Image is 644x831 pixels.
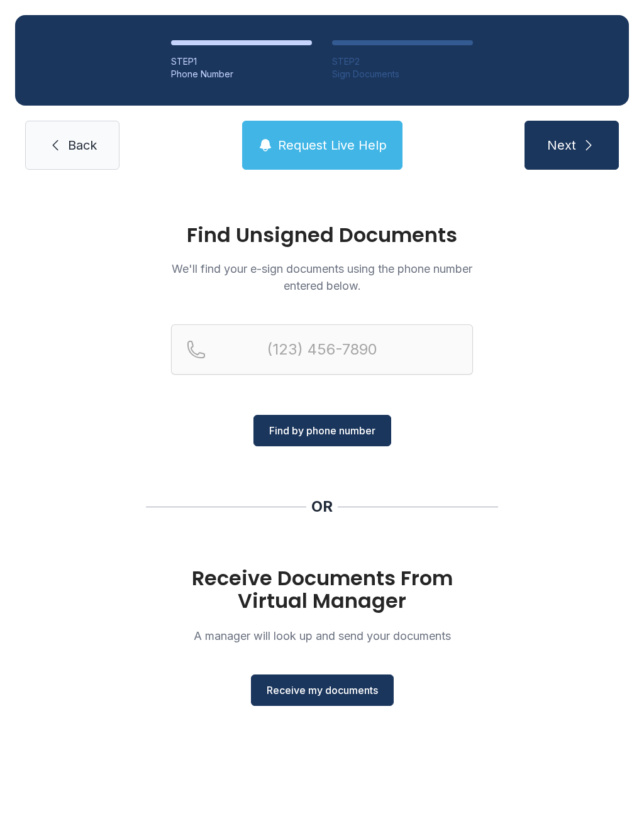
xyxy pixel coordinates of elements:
p: A manager will look up and send your documents [171,627,473,644]
div: Sign Documents [332,68,473,80]
div: STEP 1 [171,55,312,68]
span: Request Live Help [278,136,387,154]
div: OR [311,497,333,517]
h1: Find Unsigned Documents [171,225,473,245]
div: Phone Number [171,68,312,80]
p: We'll find your e-sign documents using the phone number entered below. [171,260,473,294]
h1: Receive Documents From Virtual Manager [171,567,473,612]
span: Receive my documents [267,683,378,698]
span: Back [68,136,97,154]
span: Next [547,136,576,154]
input: Reservation phone number [171,324,473,375]
div: STEP 2 [332,55,473,68]
span: Find by phone number [269,423,375,438]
